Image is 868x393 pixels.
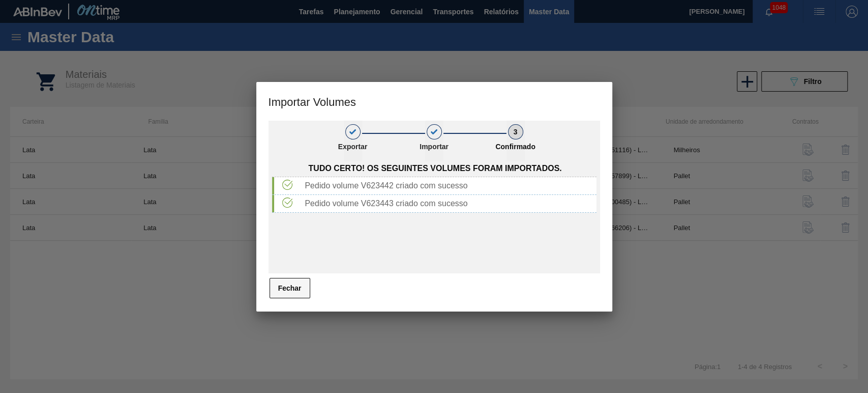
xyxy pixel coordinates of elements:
[506,121,525,161] button: 3Confirmado
[490,143,541,151] p: Confirmado
[256,82,612,121] h3: Importar Volumes
[270,278,310,298] button: Fechar
[344,121,362,161] button: 1Exportar
[327,143,378,151] p: Exportar
[409,143,460,151] p: Importar
[308,164,561,173] span: Tudo certo! Os seguintes volumes foram importados.
[345,124,361,139] div: 1
[425,121,443,161] button: 2Importar
[282,198,292,208] img: Tipo
[427,124,442,139] div: 2
[301,181,596,190] div: Pedido volume V623442 criado com sucesso
[282,180,292,190] img: Tipo
[508,124,523,139] div: 3
[301,199,596,208] div: Pedido volume V623443 criado com sucesso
